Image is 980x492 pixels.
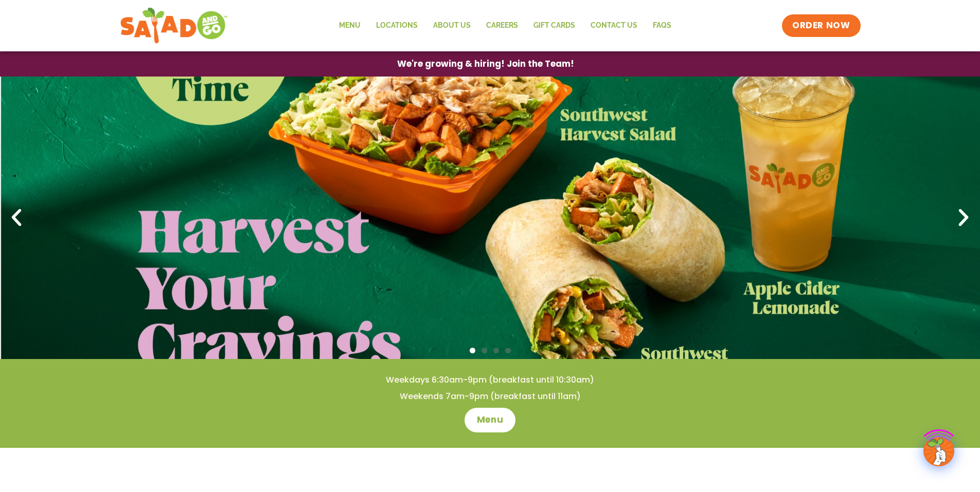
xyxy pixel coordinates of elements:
a: Contact Us [583,14,645,37]
h4: Weekends 7am-9pm (breakfast until 11am) [21,391,959,402]
a: ORDER NOW [782,14,860,37]
div: Next slide [952,206,975,229]
span: ORDER NOW [792,20,850,32]
a: FAQs [645,14,679,37]
nav: Menu [331,14,679,37]
span: Menu [477,414,503,426]
span: Go to slide 3 [493,348,499,353]
img: new-SAG-logo-768×292 [120,5,228,46]
a: GIFT CARDS [526,14,583,37]
span: Go to slide 2 [482,348,487,353]
a: About Us [425,14,478,37]
span: We're growing & hiring! Join the Team! [397,60,574,68]
span: Go to slide 4 [505,348,511,353]
a: Careers [478,14,526,37]
a: We're growing & hiring! Join the Team! [382,52,590,76]
h4: Weekdays 6:30am-9pm (breakfast until 10:30am) [21,374,959,386]
a: Locations [368,14,425,37]
div: Previous slide [5,206,28,229]
a: Menu [331,14,368,37]
span: Go to slide 1 [470,348,475,353]
a: Menu [465,408,515,432]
